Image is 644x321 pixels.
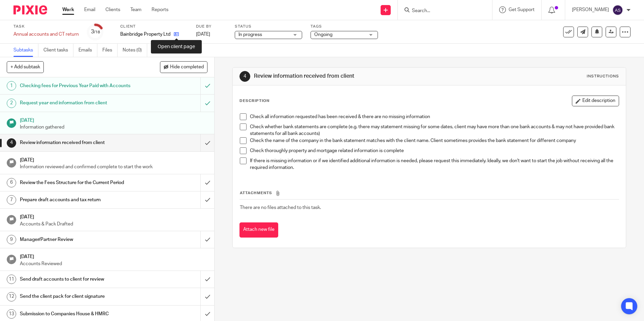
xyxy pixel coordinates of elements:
div: 2 [7,99,16,108]
h1: Review the Fees Structure for the Current Period [20,178,136,188]
p: Information gathered [20,124,208,131]
div: 3 [91,28,100,36]
p: Check all information requested has been received & there are no missing information [250,113,618,120]
label: Tags [311,24,378,29]
img: svg%3E [612,5,623,15]
div: 6 [7,178,16,187]
img: Pixie [13,5,47,14]
h1: Checking fees for Previous Year Paid with Accounts [20,81,136,91]
h1: [DATE] [20,252,208,260]
h1: Request year end information from client [20,98,136,108]
label: Status [235,24,302,29]
h1: [DATE] [20,155,208,164]
span: Hide completed [170,65,204,70]
div: 9 [7,235,16,244]
div: 12 [7,292,16,301]
p: Information reviewed and confirmed complete to start the work [20,164,208,170]
h1: [DATE] [20,115,208,124]
p: Check the name of the company in the bank statement matches with the client name. Client sometime... [250,137,618,144]
label: Client [120,24,188,29]
span: Ongoing [314,32,332,37]
h1: Manager/Partner Review [20,235,136,245]
div: 13 [7,309,16,319]
label: Due by [196,24,226,29]
p: Bainbridge Property Ltd [120,31,170,38]
span: Attachments [240,191,272,195]
h1: Review information received from client [20,138,136,148]
span: In progress [238,32,262,37]
p: Check thoroughly property and mortgage related information is complete [250,147,618,154]
small: /18 [94,30,100,34]
div: 4 [7,138,16,148]
div: Instructions [587,74,619,79]
p: If there is missing information or if we identified additional information is needed, please requ... [250,157,618,171]
a: Subtasks [13,44,38,57]
h1: Submission to Companies House & HMRC [20,309,136,319]
button: Hide completed [160,61,207,73]
h1: Prepare draft accounts and tax return [20,195,136,205]
p: Description [239,98,269,104]
a: Emails [78,44,97,57]
div: Annual accounts and CT return [13,31,79,38]
div: 1 [7,81,16,91]
h1: Send the client pack for client signature [20,291,136,301]
a: Team [130,6,141,13]
a: Email [84,6,95,13]
button: Attach new file [239,222,278,238]
a: Clients [105,6,120,13]
h1: [DATE] [20,212,208,220]
p: Check whether bank statements are complete (e.g. there may statement missing for some dates, clie... [250,123,618,137]
a: Notes (0) [123,44,147,57]
p: Accounts Reviewed [20,260,208,267]
span: There are no files attached to this task. [240,205,321,210]
p: [PERSON_NAME] [572,6,609,13]
input: Search [411,8,472,14]
a: Reports [152,6,168,13]
a: Files [102,44,118,57]
div: 11 [7,275,16,284]
p: Accounts & Pack Drafted [20,221,208,227]
span: [DATE] [196,32,210,37]
h1: Send draft accounts to client for review [20,274,136,284]
div: 4 [239,71,250,82]
a: Work [62,6,74,13]
div: 7 [7,195,16,205]
button: Edit description [572,96,619,106]
h1: Review information received from client [254,73,444,80]
button: + Add subtask [7,61,44,73]
span: Get Support [509,7,535,12]
a: Client tasks [43,44,73,57]
a: Audit logs [152,44,178,57]
label: Task [13,24,79,29]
